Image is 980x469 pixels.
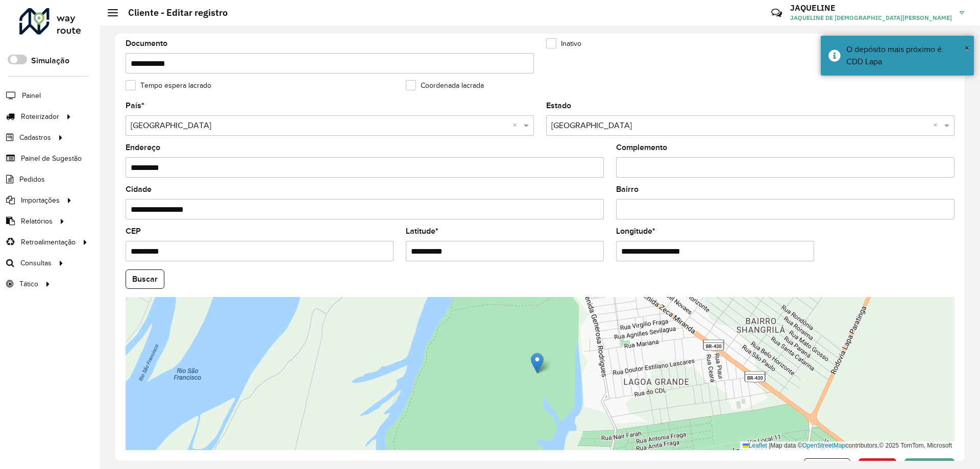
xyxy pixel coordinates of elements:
[790,3,952,13] h3: JAQUELINE
[19,132,51,143] span: Cadastros
[406,80,484,91] label: Coordenada lacrada
[126,100,144,112] label: País
[616,183,639,195] label: Bairro
[802,442,846,449] a: OpenStreetMap
[126,141,160,154] label: Endereço
[126,183,152,195] label: Cidade
[964,40,969,56] button: Close
[933,119,942,132] span: Clear all
[21,216,53,227] span: Relatórios
[21,237,76,248] span: Retroalimentação
[616,225,655,237] label: Longitude
[740,441,954,450] div: Map data © contributors,© 2025 TomTom, Microsoft
[22,90,41,101] span: Painel
[21,195,60,206] span: Importações
[964,42,969,54] span: ×
[846,43,966,68] div: O depósito mais próximo é: CDD Lapa
[531,353,544,374] img: Marker
[118,7,228,18] h2: Cliente - Editar registro
[546,38,581,49] label: Inativo
[769,442,770,449] span: |
[19,174,45,185] span: Pedidos
[546,100,571,112] label: Estado
[126,37,167,50] label: Documento
[743,442,767,449] a: Leaflet
[19,279,38,289] span: Tático
[31,55,69,67] label: Simulação
[406,225,438,237] label: Latitude
[21,153,82,164] span: Painel de Sugestão
[126,269,164,289] button: Buscar
[21,111,59,122] span: Roteirizador
[616,141,667,154] label: Complemento
[20,258,52,268] span: Consultas
[126,80,211,91] label: Tempo espera lacrado
[790,13,952,22] span: JAQUELINE DE [DEMOGRAPHIC_DATA][PERSON_NAME]
[512,119,521,132] span: Clear all
[126,225,141,237] label: CEP
[766,2,788,24] a: Contato Rápido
